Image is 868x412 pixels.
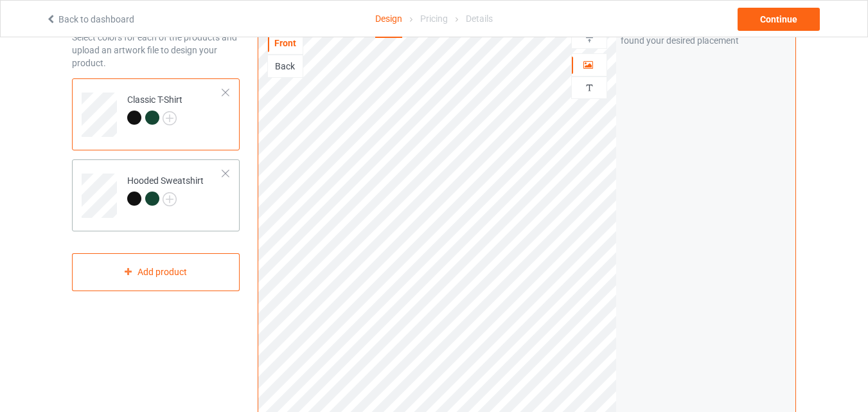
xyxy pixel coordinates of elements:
[72,78,240,150] div: Classic T-Shirt
[72,31,240,69] div: Select colors for each of the products and upload an artwork file to design your product.
[163,111,177,125] img: svg+xml;base64,PD94bWwgdmVyc2lvbj0iMS4wIiBlbmNvZGluZz0iVVRGLTgiPz4KPHN2ZyB3aWR0aD0iMjJweCIgaGVpZ2...
[163,192,177,206] img: svg+xml;base64,PD94bWwgdmVyc2lvbj0iMS4wIiBlbmNvZGluZz0iVVRGLTgiPz4KPHN2ZyB3aWR0aD0iMjJweCIgaGVpZ2...
[127,93,182,124] div: Classic T-Shirt
[268,60,303,73] div: Back
[583,82,596,94] img: svg%3E%0A
[72,159,240,231] div: Hooded Sweatshirt
[268,37,303,49] div: Front
[420,1,448,37] div: Pricing
[583,31,596,44] img: svg%3E%0A
[466,1,493,37] div: Details
[72,253,240,291] div: Add product
[375,1,402,38] div: Design
[127,174,204,205] div: Hooded Sweatshirt
[738,8,820,31] div: Continue
[46,14,134,24] a: Back to dashboard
